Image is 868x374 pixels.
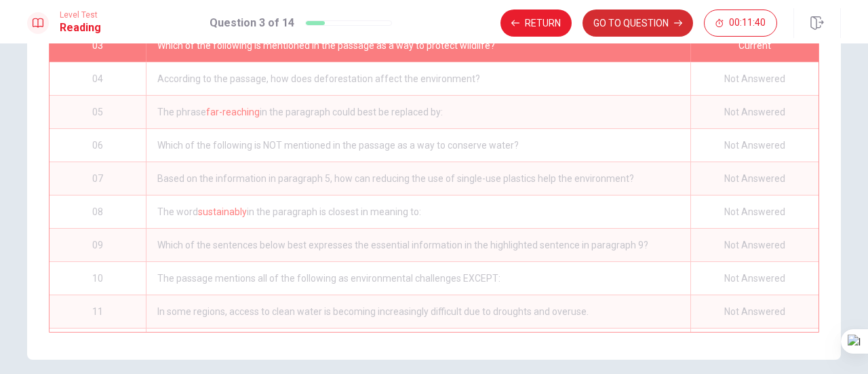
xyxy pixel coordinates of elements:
button: Return [500,10,572,37]
span: Level Test [60,10,101,20]
div: The passage mentions all of the following as environmental challenges EXCEPT: [146,262,690,295]
div: Not Answered [690,195,818,228]
div: Current [690,29,818,62]
div: According to the passage, how does deforestation affect the environment? [146,62,690,95]
span: 00:11:40 [729,18,766,29]
div: 12 [50,329,146,361]
button: GO TO QUESTION [583,10,693,37]
div: 08 [50,195,146,228]
div: In some regions, access to clean water is becoming increasingly difficult due to droughts and ove... [146,295,690,328]
div: Not Answered [690,162,818,195]
div: Based on the information in paragraph 5, how can reducing the use of single-use plastics help the... [146,162,690,195]
h1: Question 3 of 14 [210,15,294,31]
div: The word in the paragraph is closest in meaning to: [146,195,690,228]
div: 07 [50,162,146,195]
div: Not Answered [690,229,818,261]
div: Not Answered [690,129,818,162]
div: Not Answered [690,329,818,361]
button: 00:11:40 [704,10,777,37]
div: The phrase in the paragraph could best be replaced by: [146,96,690,128]
h1: Reading [60,20,101,36]
font: far-reaching [206,107,260,117]
div: Not Answered [690,62,818,95]
div: Not Answered [690,295,818,328]
div: 10 [50,262,146,295]
div: 11 [50,295,146,328]
div: Which of the following is mentioned in the passage as a way to protect wildlife? [146,29,690,62]
div: Not Answered [690,262,818,295]
div: 04 [50,62,146,95]
div: 09 [50,229,146,261]
div: 06 [50,129,146,162]
font: sustainably [198,206,247,217]
div: According to the passage, how is technology used in conservation efforts? [146,329,690,361]
div: Which of the sentences below best expresses the essential information in the highlighted sentence... [146,229,690,261]
div: Which of the following is NOT mentioned in the passage as a way to conserve water? [146,129,690,162]
div: 03 [50,29,146,62]
div: Not Answered [690,96,818,128]
div: 05 [50,96,146,128]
